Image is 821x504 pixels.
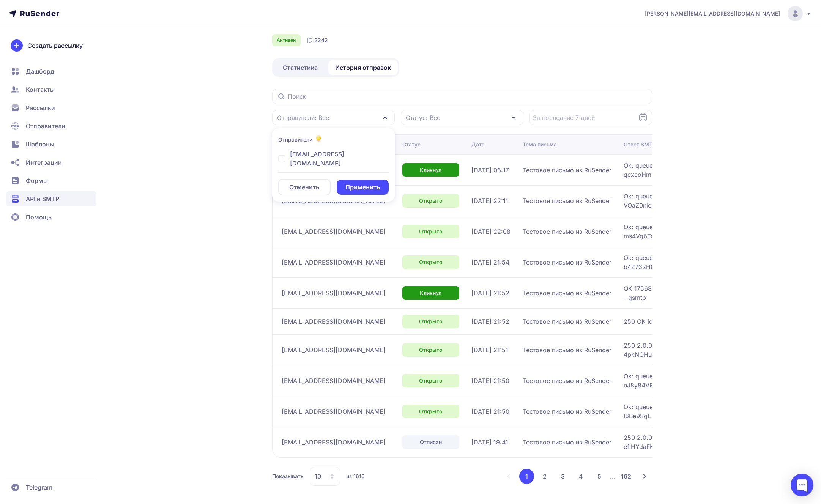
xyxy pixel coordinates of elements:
[419,377,442,384] span: Открыто
[523,407,611,416] span: Тестовое письмо из RuSender
[555,469,570,484] button: 3
[624,222,813,241] span: Ok: queued on [DOMAIN_NAME] 1756840091-B8lM7luEPa60-ms4Vg6Tg
[274,60,327,75] a: Статистика
[624,253,813,271] span: Ok: queued on [DOMAIN_NAME] 1756839272-WskRuS4FASw0-b4Z732H6
[537,469,552,484] button: 2
[26,176,48,185] span: Формы
[278,179,331,195] button: Отменить
[272,472,304,480] span: Показывать
[282,345,386,354] span: [EMAIL_ADDRESS][DOMAIN_NAME]
[282,288,386,298] span: [EMAIL_ADDRESS][DOMAIN_NAME]
[420,289,441,297] span: Кликнул
[624,372,813,390] span: Ok: queued on [DOMAIN_NAME] 1756839049-mokC0AuFNuQ0-nJ8y84VR
[471,141,485,148] div: Дата
[278,136,312,143] h4: Отправители
[282,258,386,267] span: [EMAIL_ADDRESS][DOMAIN_NAME]
[419,346,442,354] span: Открыто
[529,110,652,125] input: Datepicker input
[26,140,54,149] span: Шаблоны
[283,63,318,72] span: Статистика
[419,318,442,325] span: Открыто
[420,166,441,174] span: Кликнул
[419,258,442,266] span: Открыто
[624,141,656,148] div: Ответ SMTP
[523,141,557,148] div: Тема письма
[337,180,388,195] button: Применить
[282,438,386,447] span: [EMAIL_ADDRESS][DOMAIN_NAME]
[619,469,634,484] button: 162
[523,345,611,354] span: Тестовое письмо из RuSender
[624,161,813,179] span: Ok: queued on [DOMAIN_NAME] 1756869434-EHWrJB0FEW20-qexeoHmI
[277,113,329,122] span: Отправители: Все
[6,480,96,495] a: Telegram
[471,345,508,354] span: [DATE] 21:51
[471,258,509,267] span: [DATE] 21:54
[471,227,511,236] span: [DATE] 22:08
[574,469,589,484] button: 4
[523,376,611,385] span: Тестовое письмо из RuSender
[519,469,534,484] button: 1
[419,408,442,415] span: Открыто
[471,196,508,205] span: [DATE] 22:11
[26,85,55,94] span: Контакты
[282,227,386,236] span: [EMAIL_ADDRESS][DOMAIN_NAME]
[26,67,54,76] span: Дашборд
[624,433,813,451] span: 250 2.0.0 Ok: queued on [DOMAIN_NAME] 1756831302-efiHYdaFKCg0-0h3lOFSu
[420,438,442,446] span: Отписан
[471,376,509,385] span: [DATE] 21:50
[346,472,365,480] span: из 1616
[402,141,421,148] div: Статус
[26,121,65,131] span: Отправители
[471,407,509,416] span: [DATE] 21:50
[419,197,442,205] span: Открыто
[624,317,813,326] span: 250 OK id=1utW6w-00000000O2l-2UWS
[26,158,62,167] span: Интеграции
[523,227,611,236] span: Тестовое письмо из RuSender
[26,194,59,203] span: API и SMTP
[419,228,442,235] span: Открыто
[624,402,813,421] span: Ok: queued on [DOMAIN_NAME] 1756839019-JoksACtEOuQ0-I6Be9SqL
[471,165,509,175] span: [DATE] 06:17
[624,341,813,359] span: 250 2.0.0 Ok: queued on [DOMAIN_NAME] 1756839100-4pkNOHuFUKo0-89pJrRRQ
[314,36,328,44] span: 2242
[335,63,391,72] span: История отправок
[282,407,386,416] span: [EMAIL_ADDRESS][DOMAIN_NAME]
[523,317,611,326] span: Тестовое письмо из RuSender
[277,37,296,43] span: Активен
[406,113,440,122] span: Статус: Все
[523,196,611,205] span: Тестовое письмо из RuSender
[471,317,509,326] span: [DATE] 21:52
[27,41,83,50] span: Создать рассылку
[282,376,386,385] span: [EMAIL_ADDRESS][DOMAIN_NAME]
[290,150,389,168] span: [EMAIL_ADDRESS][DOMAIN_NAME]
[592,469,607,484] button: 5
[471,438,508,447] span: [DATE] 19:41
[523,288,611,298] span: Тестовое письмо из RuSender
[624,192,813,210] span: Ok: queued on [DOMAIN_NAME] 1756840292-WBlfI5uFNOs0-VOaZ0nio
[26,213,52,222] span: Помощь
[645,10,780,17] span: [PERSON_NAME][EMAIL_ADDRESS][DOMAIN_NAME]
[307,36,328,45] div: ID
[610,472,616,480] span: ...
[523,258,611,267] span: Тестовое письмо из RuSender
[523,165,611,175] span: Тестовое письмо из RuSender
[523,438,611,447] span: Тестовое письмо из RuSender
[624,284,813,302] span: OK 1756839125 2adb3069b0e04-560826be4bcsi759532e87.74 - gsmtp
[471,288,509,298] span: [DATE] 21:52
[272,89,652,104] input: Поиск
[26,103,55,112] span: Рассылки
[328,60,398,75] a: История отправок
[282,317,386,326] span: [EMAIL_ADDRESS][DOMAIN_NAME]
[26,483,52,492] span: Telegram
[315,472,321,481] span: 10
